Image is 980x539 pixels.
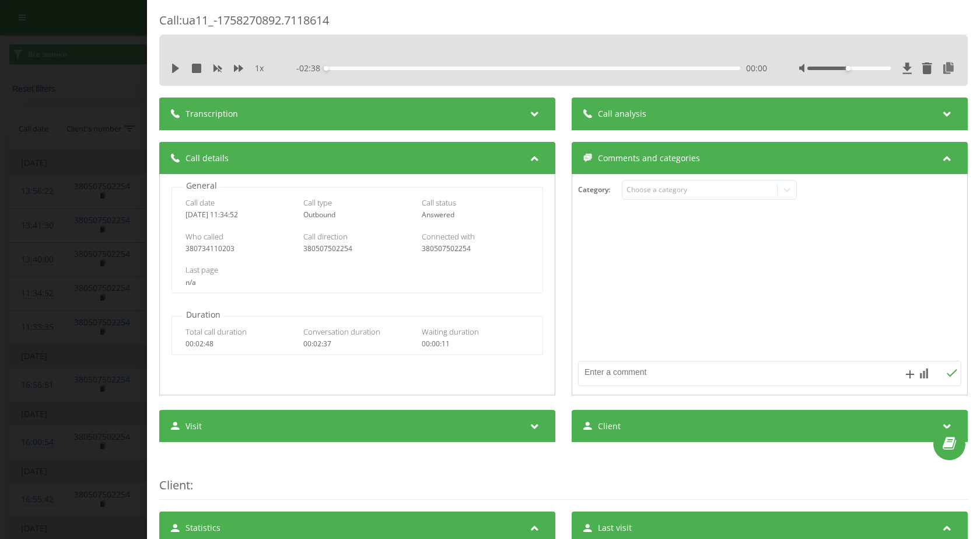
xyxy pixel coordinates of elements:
span: Outbound [303,210,335,220]
div: 380507502254 [422,245,530,253]
span: Last page [185,265,218,275]
span: Client [159,477,190,493]
p: Duration [183,309,223,321]
span: Connected with [422,231,475,242]
span: Answered [422,210,454,220]
div: [DATE] 11:34:52 [185,211,293,219]
div: : [159,454,968,500]
h4: Category : [578,186,622,194]
span: Transcription [185,108,238,120]
div: 00:02:48 [185,340,293,348]
div: 380507502254 [303,245,411,253]
span: Who called [185,231,223,242]
div: Accessibility label [324,66,328,71]
span: Waiting duration [422,326,479,337]
div: Accessibility label [846,66,850,71]
span: Comments and categories [598,152,700,164]
span: Call direction [303,231,348,242]
span: Call details [185,152,229,164]
div: Choose a category [626,185,772,194]
div: 00:00:11 [422,340,530,348]
span: Call status [422,197,456,208]
span: 00:00 [746,62,767,74]
span: Statistics [185,522,220,534]
span: Conversation duration [303,326,380,337]
span: 1 x [255,62,264,74]
span: Total call duration [185,326,247,337]
span: Call date [185,197,215,208]
div: Call : ua11_-1758270892.7118614 [159,12,968,35]
span: Visit [185,420,202,432]
span: Call analysis [598,108,646,120]
span: Last visit [598,522,632,534]
p: General [183,180,220,192]
div: n/a [185,279,529,287]
span: Client [598,420,621,432]
div: 00:02:37 [303,340,411,348]
span: - 02:38 [296,62,326,74]
div: 380734110203 [185,245,293,253]
span: Call type [303,197,332,208]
